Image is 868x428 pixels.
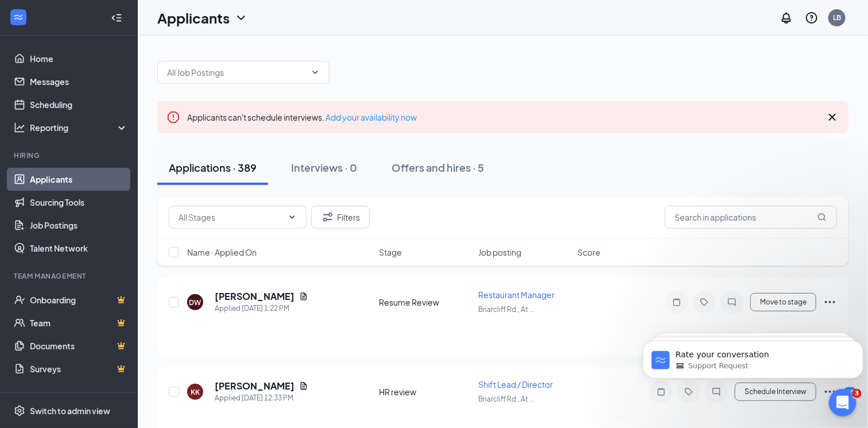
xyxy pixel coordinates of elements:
svg: ChevronDown [311,68,320,77]
span: Stage [379,246,402,258]
a: Sourcing Tools [30,191,128,214]
div: Resume Review [379,296,471,308]
div: Reporting [30,122,129,133]
svg: QuestionInfo [805,11,819,25]
svg: Document [299,381,308,391]
svg: ChatInactive [725,298,739,307]
svg: Ellipses [823,295,837,309]
a: TeamCrown [30,311,128,334]
svg: Error [166,110,180,124]
svg: Filter [321,210,335,224]
a: Applicants [30,168,128,191]
svg: Document [299,292,308,301]
svg: Note [670,298,684,307]
div: Team Management [14,271,126,281]
span: Applicants can't schedule interviews. [187,112,417,122]
div: Hiring [14,151,126,160]
div: Offers and hires · 5 [392,160,484,175]
span: Name · Applied On [187,246,257,258]
svg: WorkstreamLogo [13,11,24,23]
svg: Settings [14,405,25,417]
input: Search in applications [665,206,837,229]
div: DW [189,298,201,307]
span: Restaurant Manager [478,290,555,300]
iframe: Intercom live chat [829,389,857,417]
div: LB [833,13,841,22]
h1: Applicants [157,8,230,28]
a: SurveysCrown [30,357,128,380]
svg: MagnifyingGlass [817,213,827,222]
span: Briarcliff Rd., At ... [478,395,534,403]
button: Move to stage [750,293,816,311]
svg: Cross [826,110,839,124]
div: Applied [DATE] 1:22 PM [215,303,308,314]
a: Scheduling [30,93,128,116]
a: Home [30,47,128,70]
input: All Stages [179,211,283,223]
h5: [PERSON_NAME] [215,380,294,392]
span: Shift Lead / Director [478,379,553,390]
span: Briarcliff Rd., At ... [478,305,534,314]
div: Interviews · 0 [291,160,357,175]
svg: Tag [697,298,711,307]
svg: Analysis [14,122,25,133]
svg: ChevronDown [234,11,248,25]
input: All Job Postings [167,66,306,79]
a: Messages [30,70,128,93]
div: KK [191,387,200,397]
a: Talent Network [30,237,128,260]
svg: Collapse [111,12,122,24]
div: Applied [DATE] 12:33 PM [215,392,308,404]
span: 3 [852,389,862,398]
div: HR review [379,386,471,398]
span: Score [578,246,600,258]
h5: [PERSON_NAME] [215,290,294,303]
a: DocumentsCrown [30,334,128,357]
a: Add your availability now [325,112,417,122]
a: OnboardingCrown [30,288,128,311]
a: Job Postings [30,214,128,237]
div: Applications · 389 [169,160,257,175]
div: Switch to admin view [30,405,110,417]
svg: ChevronDown [288,213,297,222]
span: Job posting [478,246,521,258]
iframe: Intercom notifications message [638,317,868,397]
svg: Notifications [780,11,793,25]
button: Filter Filters [311,206,370,229]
